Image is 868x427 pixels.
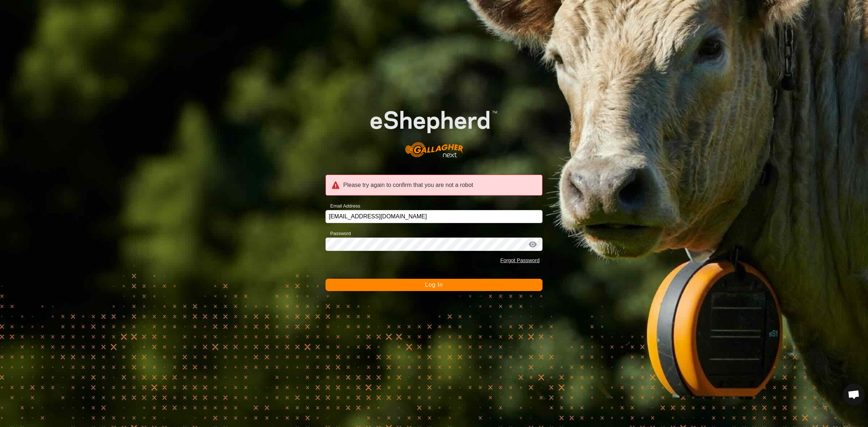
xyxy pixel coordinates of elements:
span: Log In [425,282,443,288]
div: Open chat [843,384,865,405]
img: E-shepherd Logo [347,93,521,167]
div: Please try again to confirm that you are not a robot [325,175,542,196]
label: Password [325,230,351,237]
a: Forgot Password [500,257,540,263]
label: Email Address [325,202,360,210]
button: Log In [325,279,542,291]
input: Email Address [325,210,542,223]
